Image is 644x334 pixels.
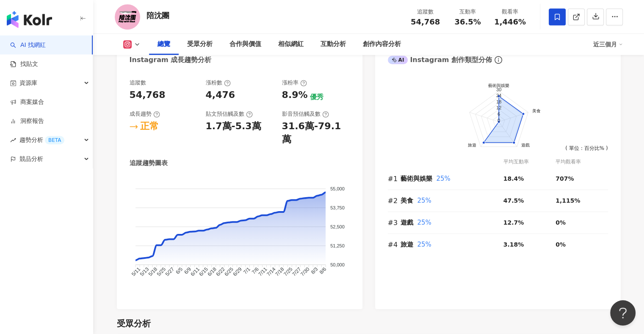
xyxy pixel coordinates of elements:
div: 互動分析 [321,39,346,49]
div: 追蹤趨勢圖表 [130,159,168,168]
tspan: 53,750 [330,205,345,210]
span: 54,768 [411,17,440,26]
div: #3 [388,217,401,228]
tspan: 6/15 [198,266,209,277]
tspan: 7/25 [282,266,294,277]
span: 1,446% [494,18,526,26]
tspan: 6/29 [232,266,243,277]
span: info-circle [493,55,503,65]
span: 0% [556,241,566,248]
a: 商案媒合 [10,98,44,106]
div: 近三個月 [593,38,623,51]
div: 54,768 [130,89,166,102]
span: 12.7% [503,219,524,226]
span: 25% [417,241,431,248]
tspan: 6/9 [183,266,192,275]
tspan: 5/11 [130,266,141,277]
div: 4,476 [206,89,235,102]
span: 1,115% [556,197,580,204]
img: KOL Avatar [115,4,140,30]
text: 24 [496,93,501,98]
div: 優秀 [310,92,323,102]
span: 25% [417,197,431,204]
img: logo [7,11,52,28]
div: 陪沈團 [146,10,169,21]
span: 25% [436,175,450,182]
span: 0% [556,219,566,226]
text: 6 [497,111,500,117]
div: #4 [388,239,401,250]
span: 美食 [401,197,413,204]
div: AI [388,56,408,64]
div: Instagram 創作類型分佈 [388,55,492,65]
tspan: 5/13 [138,266,150,277]
div: 追蹤數 [409,8,442,16]
text: 30 [496,87,501,92]
a: 洞察報告 [10,117,44,125]
tspan: 6/22 [215,266,226,277]
tspan: 7/11 [257,266,268,277]
tspan: 6/25 [223,266,235,277]
div: 平均互動率 [503,158,556,166]
text: 美食 [532,109,541,113]
div: 受眾分析 [117,318,151,329]
tspan: 7/27 [291,266,302,277]
tspan: 5/27 [164,266,175,277]
span: 資源庫 [19,73,37,92]
tspan: 55,000 [330,186,345,191]
div: 平均觀看率 [556,158,608,166]
div: 貼文預估觸及數 [206,110,253,118]
span: 旅遊 [401,241,413,248]
tspan: 6/5 [174,266,184,275]
div: 觀看率 [494,8,526,16]
div: 合作與價值 [229,39,261,49]
text: 藝術與娛樂 [488,83,509,88]
tspan: 7/30 [299,266,310,277]
tspan: 7/14 [265,266,277,277]
span: 18.4% [503,175,524,182]
tspan: 50,000 [330,262,345,267]
text: 0 [497,118,500,123]
div: 成長趨勢 [130,110,160,118]
span: 36.5% [454,18,481,26]
iframe: Help Scout Beacon - Open [610,300,636,326]
div: 追蹤數 [130,79,146,87]
div: 漲粉率 [282,79,307,87]
span: rise [10,137,16,143]
div: 正常 [140,120,159,133]
span: 藝術與娛樂 [401,175,432,182]
div: 互動率 [452,8,484,16]
text: 旅遊 [468,143,476,148]
div: 漲粉數 [206,79,231,87]
span: 競品分析 [19,149,43,168]
div: 1.7萬-5.3萬 [206,120,261,133]
div: 創作內容分析 [363,39,401,49]
tspan: 8/3 [310,266,319,275]
a: searchAI 找網紅 [10,41,46,49]
div: 受眾分析 [187,39,213,49]
tspan: 6/11 [189,266,201,277]
div: 影音預估觸及數 [282,110,329,118]
div: 31.6萬-79.1萬 [282,120,350,146]
tspan: 51,250 [330,243,345,248]
div: 總覽 [158,39,170,49]
div: 8.9% [282,89,308,102]
text: 18 [496,99,501,104]
span: 趨勢分析 [19,130,64,149]
tspan: 7/6 [250,266,260,275]
text: 遊戲 [521,143,529,148]
tspan: 7/1 [242,266,251,275]
span: 遊戲 [401,219,413,226]
span: 707% [556,175,574,182]
tspan: 6/18 [206,266,218,277]
div: 相似網紅 [278,39,304,49]
span: 47.5% [503,197,524,204]
tspan: 8/6 [318,266,327,275]
span: 25% [417,219,431,226]
tspan: 52,500 [330,224,345,229]
tspan: 5/18 [147,266,158,277]
a: 找貼文 [10,60,38,68]
span: 3.18% [503,241,524,248]
div: BETA [45,136,64,144]
tspan: 5/25 [155,266,167,277]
